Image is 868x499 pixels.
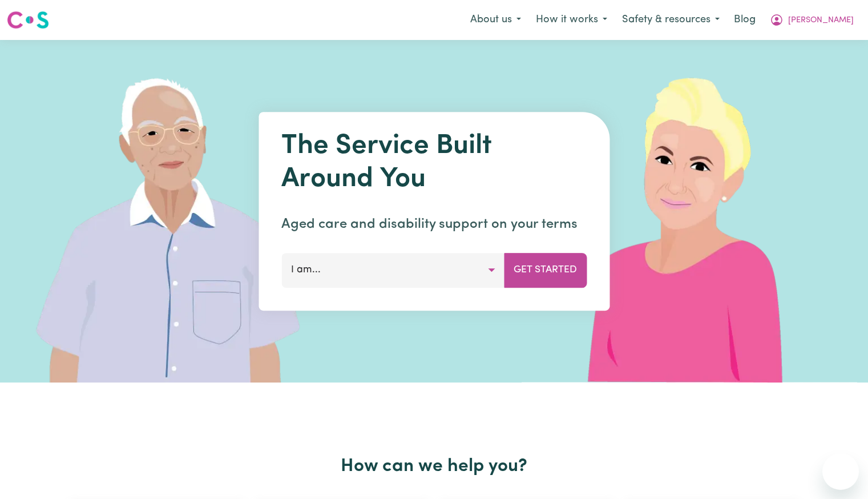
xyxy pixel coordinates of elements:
[7,7,49,33] a: Careseekers logo
[528,8,615,32] button: How it works
[281,253,504,287] button: I am...
[727,7,762,33] a: Blog
[281,214,587,235] p: Aged care and disability support on your terms
[281,130,587,196] h1: The Service Built Around You
[64,456,804,477] h2: How can we help you?
[822,453,859,490] iframe: Button to launch messaging window
[788,14,854,27] span: [PERSON_NAME]
[615,8,727,32] button: Safety & resources
[7,10,49,30] img: Careseekers logo
[504,253,587,287] button: Get Started
[762,8,861,32] button: My Account
[463,8,528,32] button: About us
